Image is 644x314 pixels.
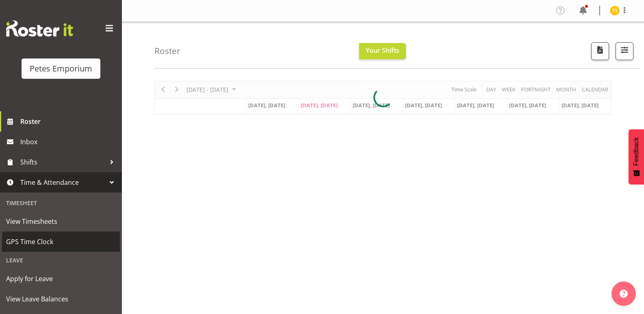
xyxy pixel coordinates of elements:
[20,136,118,148] span: Inbox
[366,46,399,55] span: Your Shifts
[616,42,633,60] button: Filter Shifts
[2,269,120,289] a: Apply for Leave
[154,46,180,56] h4: Roster
[20,115,118,128] span: Roster
[30,63,92,75] div: Petes Emporium
[6,273,116,285] span: Apply for Leave
[2,211,120,232] a: View Timesheets
[6,293,116,305] span: View Leave Balances
[2,195,120,211] div: Timesheet
[620,290,628,298] img: help-xxl-2.png
[20,176,106,188] span: Time & Attendance
[20,156,106,168] span: Shifts
[2,252,120,269] div: Leave
[6,215,116,227] span: View Timesheets
[629,129,644,184] button: Feedback - Show survey
[6,20,73,37] img: Rosterit website logo
[359,43,406,59] button: Your Shifts
[2,232,120,252] a: GPS Time Clock
[2,289,120,309] a: View Leave Balances
[610,6,620,15] img: tamara-straker11292.jpg
[591,42,609,60] button: Download a PDF of the roster according to the set date range.
[6,236,116,248] span: GPS Time Clock
[633,137,640,166] span: Feedback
